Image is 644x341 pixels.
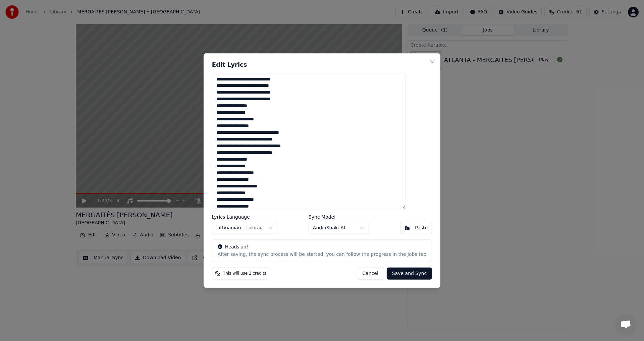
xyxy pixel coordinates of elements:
[400,222,432,234] button: Paste
[218,251,426,258] div: After saving, the sync process will be started, you can follow the progress in the Jobs tab
[387,268,432,280] button: Save and Sync
[212,215,277,219] label: Lyrics Language
[357,268,384,280] button: Cancel
[223,271,266,276] span: This will use 2 credits
[212,61,432,67] h2: Edit Lyrics
[309,215,369,219] label: Sync Model
[218,244,426,250] div: Heads up!
[415,225,428,231] div: Paste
